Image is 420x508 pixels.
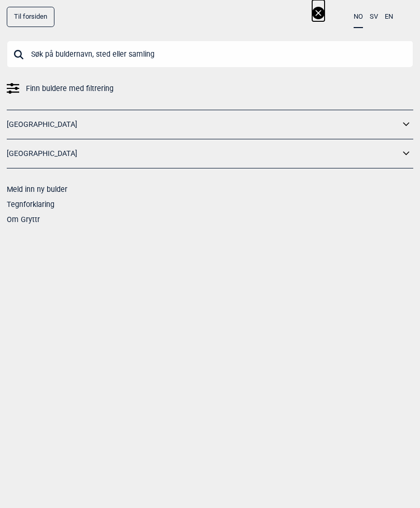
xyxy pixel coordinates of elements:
[7,215,40,224] a: Om Gryttr
[7,41,413,68] input: Søk på buldernavn, sted eller samling
[7,200,54,209] a: Tegnforklaring
[7,146,400,161] a: [GEOGRAPHIC_DATA]
[7,185,67,193] a: Meld inn ny bulder
[7,7,54,27] a: Til forsiden
[7,81,413,96] a: Finn buldere med filtrering
[7,117,400,132] a: [GEOGRAPHIC_DATA]
[26,81,114,96] span: Finn buldere med filtrering
[354,7,363,28] button: NO
[370,7,378,27] button: SV
[385,7,393,27] button: EN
